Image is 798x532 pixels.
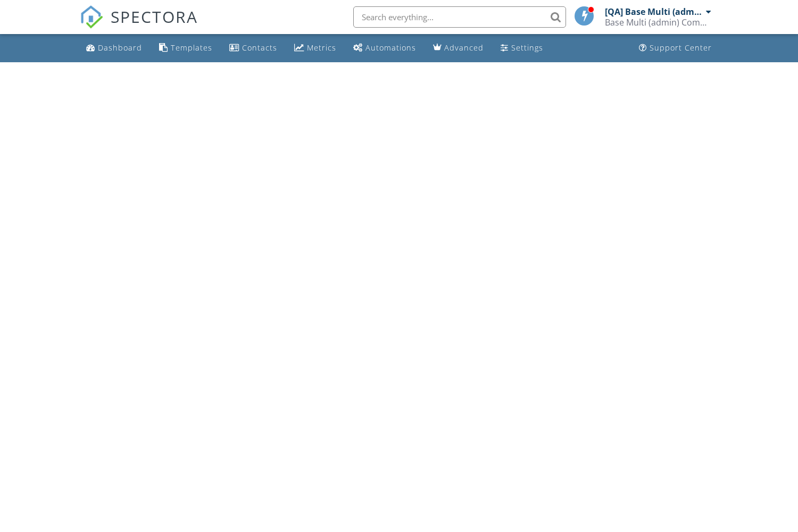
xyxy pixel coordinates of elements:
[82,38,146,58] a: Dashboard
[98,43,142,53] div: Dashboard
[225,38,281,58] a: Contacts
[155,38,217,58] a: Templates
[111,5,198,28] span: SPECTORA
[242,43,277,53] div: Contacts
[605,6,703,17] div: [QA] Base Multi (admin)
[307,43,336,53] div: Metrics
[635,38,716,58] a: Support Center
[171,43,212,53] div: Templates
[429,38,488,58] a: Advanced
[80,14,198,37] a: SPECTORA
[605,17,711,28] div: Base Multi (admin) Company
[80,5,103,29] img: The Best Home Inspection Software - Spectora
[511,43,543,53] div: Settings
[496,38,547,58] a: Settings
[353,6,566,28] input: Search everything...
[365,43,416,53] div: Automations
[444,43,484,53] div: Advanced
[349,38,420,58] a: Automations (Basic)
[290,38,340,58] a: Metrics
[650,43,712,53] div: Support Center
